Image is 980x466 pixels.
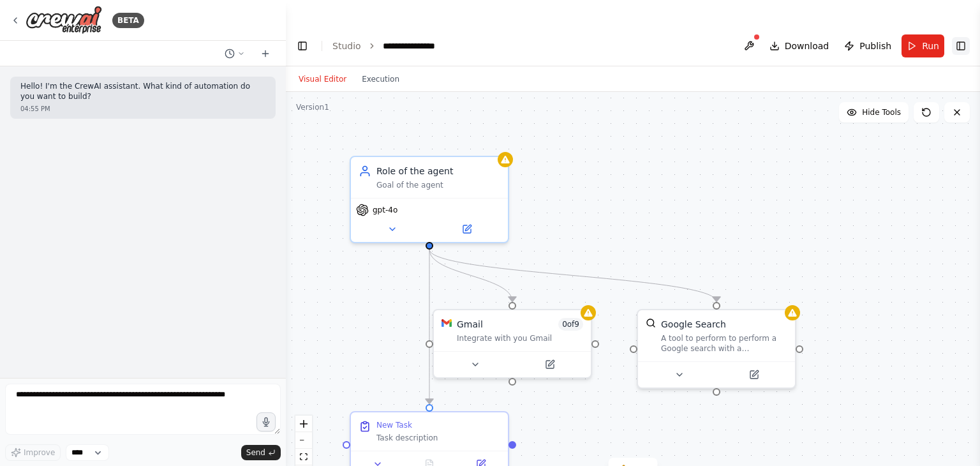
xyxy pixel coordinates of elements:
div: Integrate with you Gmail [457,333,583,343]
div: A tool to perform to perform a Google search with a search_query. [661,333,787,354]
g: Edge from 92874c60-1893-431d-9039-b3b681234b9e to eb210d4b-57c1-448e-95ab-c80b6cf71a9b [423,249,519,301]
button: fit view [295,449,312,465]
div: Goal of the agent [376,180,500,190]
div: Version 1 [296,102,329,112]
div: Task description [376,433,500,443]
img: Gmail [442,318,452,328]
button: Publish [839,34,896,57]
button: Send [241,445,281,460]
nav: breadcrumb [332,40,446,52]
button: Visual Editor [291,71,354,87]
div: GmailGmail0of9Integrate with you Gmail [433,309,592,379]
button: Run [902,34,944,57]
button: Open in side panel [718,367,790,382]
div: New Task [376,420,412,430]
button: zoom out [295,432,312,449]
span: Publish [859,40,891,52]
button: Open in side panel [431,222,503,237]
button: Start a new chat [255,46,276,61]
p: Hello! I'm the CrewAI assistant. What kind of automation do you want to build? [20,82,265,101]
span: Run [922,40,939,52]
button: Hide Tools [839,102,909,123]
div: 04:55 PM [20,104,265,114]
span: Download [785,40,829,52]
span: Send [246,447,265,458]
button: Download [764,34,835,57]
button: Execution [354,71,407,87]
g: Edge from 92874c60-1893-431d-9039-b3b681234b9e to c6c3b453-9b2f-47b6-8426-466abbf88542 [423,249,436,403]
button: Switch to previous chat [219,46,250,61]
button: zoom in [295,416,312,432]
div: SerpApiGoogleSearchToolGoogle SearchA tool to perform to perform a Google search with a search_qu... [637,309,796,389]
div: Role of the agentGoal of the agentgpt-4o [350,156,509,243]
img: SerpApiGoogleSearchTool [646,318,656,328]
img: Logo [26,6,102,34]
span: Number of enabled actions [558,318,583,331]
div: Role of the agent [376,165,500,177]
span: Hide Tools [862,107,901,117]
button: Improve [5,444,61,461]
button: Hide left sidebar [293,37,311,55]
div: BETA [112,13,144,28]
div: Gmail [457,318,483,331]
div: Google Search [661,318,726,331]
g: Edge from 92874c60-1893-431d-9039-b3b681234b9e to 71e10c9a-bab2-4f07-8ad1-512f262677f3 [423,249,723,301]
button: Show right sidebar [952,37,970,55]
a: Studio [332,41,361,51]
span: gpt-4o [373,205,397,215]
button: Click to speak your automation idea [256,412,276,432]
button: Open in side panel [514,357,586,372]
span: Improve [24,447,55,458]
